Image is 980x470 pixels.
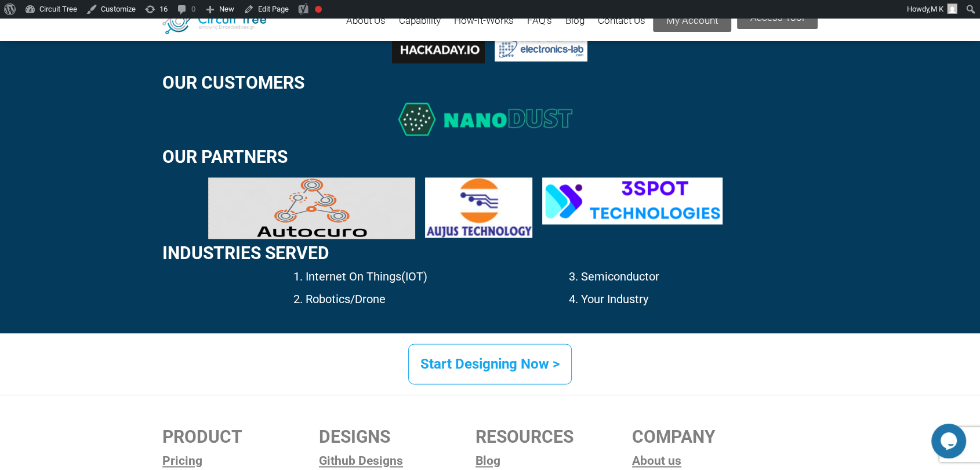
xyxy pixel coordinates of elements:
h2: PRODUCT [162,427,319,446]
a: About Us [346,7,386,35]
img: Circuit Tree [162,6,266,34]
a: My Account [653,10,731,32]
a: Github Designs [319,452,476,469]
span: M K [931,5,943,13]
a: About us [632,452,789,469]
h2: Our customers [162,73,818,92]
h2: DESIGNS [319,427,476,446]
a: How-It-Works [454,7,514,35]
h2: Industries Served [162,243,818,263]
p: 2. Robotics/Drone [293,291,477,308]
h2: Our Partners [162,147,818,166]
h2: COMPANY [632,427,789,446]
p: 4. Your Industry [569,291,818,308]
a: Blog [565,7,585,35]
a: FAQ’s [527,7,552,35]
p: 3. Semiconductor [569,268,818,285]
h2: RESOURCES [476,427,632,446]
div: Needs improvement [315,6,322,13]
iframe: chat widget [931,424,968,458]
a: Contact Us [598,7,645,35]
a: Capability [399,7,441,35]
a: Start Designing Now > [408,344,572,384]
a: Pricing [162,452,319,469]
p: 1. Internet On Things(IOT) [293,268,477,285]
a: Blog [476,452,632,469]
